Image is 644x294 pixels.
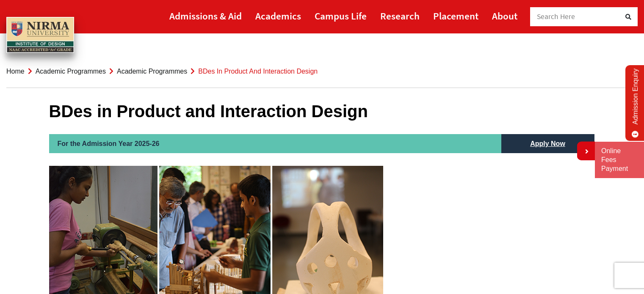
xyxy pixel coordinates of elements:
h2: For the Admission Year 2025-26 [49,134,501,153]
h1: BDes in Product and Interaction Design [49,101,595,121]
a: Apply Now [522,134,574,153]
a: Research [380,6,420,25]
nav: breadcrumb [6,55,638,88]
span: BDes in Product and Interaction Design [198,68,318,75]
a: Academic Programmes [117,68,187,75]
a: Online Fees Payment [601,147,638,173]
a: Home [6,68,25,75]
span: Search Here [537,12,575,21]
a: Placement [433,6,478,25]
a: Academic Programmes [36,68,106,75]
a: About [492,6,517,25]
a: Campus Life [315,6,367,25]
img: main_logo [6,17,74,53]
a: Admissions & Aid [169,6,242,25]
a: Academics [255,6,301,25]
